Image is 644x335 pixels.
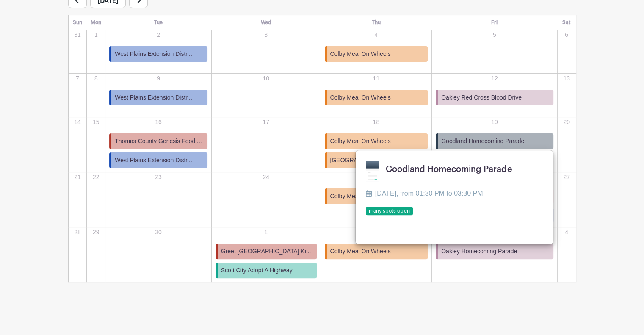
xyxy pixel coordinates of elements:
p: 2 [321,228,431,237]
span: Greet [GEOGRAPHIC_DATA] Ki... [221,247,311,256]
p: 29 [87,228,105,237]
p: 6 [558,30,575,39]
p: 30 [106,228,210,237]
th: Wed [211,15,321,30]
p: 14 [69,118,86,127]
a: Colby Meal On Wheels [325,188,428,204]
span: Colby Meal On Wheels [330,192,391,201]
span: Thomas County Genesis Food ... [115,137,202,146]
a: West Plains Extension Distr... [109,90,207,105]
p: 31 [69,30,86,39]
span: West Plains Extension Distr... [115,156,192,165]
p: 1 [87,30,105,39]
span: West Plains Extension Distr... [115,93,192,102]
span: Scott City Adopt A Highway [221,266,293,275]
th: Sun [68,15,87,30]
span: West Plains Extension Distr... [115,50,192,58]
a: Greet [GEOGRAPHIC_DATA] Ki... [216,244,317,259]
p: 3 [212,30,320,39]
p: 10 [212,74,320,83]
span: Colby Meal On Wheels [330,50,391,58]
p: 22 [87,173,105,182]
th: Tue [105,15,211,30]
span: Oakley Homecoming Parade [441,247,517,256]
p: 23 [106,173,210,182]
a: Colby Meal On Wheels [325,46,428,62]
a: West Plains Extension Distr... [109,46,207,62]
p: 21 [69,173,86,182]
p: 20 [558,118,575,127]
p: 27 [558,173,575,182]
p: 1 [212,228,320,237]
span: Colby Meal On Wheels [330,93,391,102]
th: Mon [87,15,105,30]
a: Scott City Adopt A Highway [216,263,317,278]
a: Colby Meal On Wheels [325,133,428,149]
p: 8 [87,74,105,83]
a: Thomas County Genesis Food ... [109,133,207,149]
span: Colby Meal On Wheels [330,247,391,256]
p: 28 [69,228,86,237]
a: West Plains Extension Distr... [109,152,207,168]
p: 2 [106,30,210,39]
p: 15 [87,118,105,127]
span: Oakley Red Cross Blood Drive [441,93,522,102]
p: 4 [558,228,575,237]
p: 9 [106,74,210,83]
a: Goodland Homecoming Parade [436,133,553,149]
p: 24 [212,173,320,182]
p: 11 [321,74,431,83]
p: 7 [69,74,86,83]
p: 17 [212,118,320,127]
p: 25 [321,173,431,182]
th: Thu [321,15,432,30]
a: Colby Meal On Wheels [325,244,428,259]
p: 19 [432,118,556,127]
span: Colby Meal On Wheels [330,137,391,146]
span: [GEOGRAPHIC_DATA] Volleybal... [330,156,422,165]
p: 18 [321,118,431,127]
span: Goodland Homecoming Parade [441,137,524,146]
th: Fri [432,15,557,30]
p: 5 [432,30,556,39]
p: 12 [432,74,556,83]
a: Oakley Red Cross Blood Drive [436,90,553,105]
p: 4 [321,30,431,39]
a: [GEOGRAPHIC_DATA] Volleybal... [325,152,428,168]
th: Sat [557,15,576,30]
p: 13 [558,74,575,83]
a: Colby Meal On Wheels [325,90,428,105]
p: 16 [106,118,210,127]
a: Oakley Homecoming Parade [436,244,553,259]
